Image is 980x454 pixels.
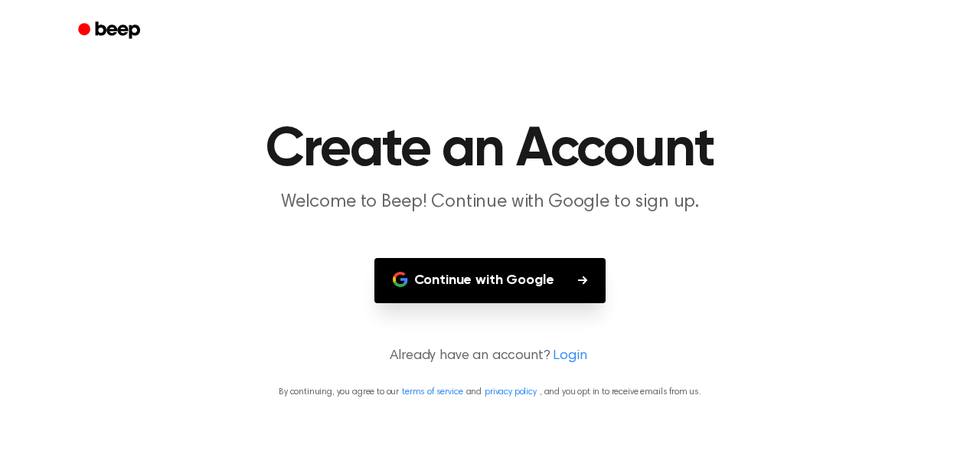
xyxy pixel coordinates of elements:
[67,16,154,46] a: Beep
[485,387,537,397] a: privacy policy
[18,346,962,367] p: Already have an account?
[196,190,784,215] p: Welcome to Beep! Continue with Google to sign up.
[18,385,962,399] p: By continuing, you agree to our and , and you opt in to receive emails from us.
[374,258,606,303] button: Continue with Google
[402,387,462,397] a: terms of service
[98,122,882,178] h1: Create an Account
[553,346,586,367] a: Login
